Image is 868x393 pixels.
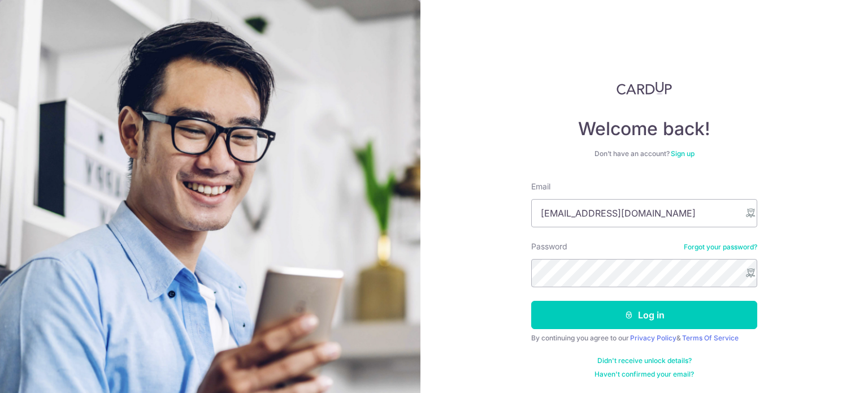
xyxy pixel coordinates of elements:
a: Sign up [671,149,695,158]
div: By continuing you agree to our & [531,334,757,343]
label: Email [531,181,550,192]
input: Enter your Email [531,199,757,227]
a: Forgot your password? [684,243,757,252]
a: Haven't confirmed your email? [594,370,694,379]
img: CardUp Logo [617,81,672,95]
h4: Welcome back! [531,118,757,140]
div: Don’t have an account? [531,149,757,158]
button: Log in [531,301,757,329]
a: Didn't receive unlock details? [597,356,692,365]
a: Privacy Policy [630,334,676,342]
a: Terms Of Service [682,334,739,342]
label: Password [531,241,567,252]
